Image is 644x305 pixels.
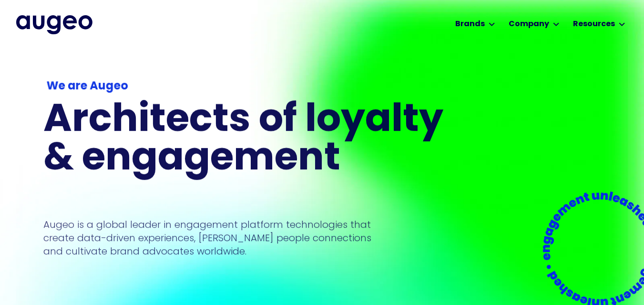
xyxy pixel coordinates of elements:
[46,78,452,95] div: We are Augeo
[509,19,549,30] div: Company
[455,19,485,30] div: Brands
[43,218,371,258] p: Augeo is a global leader in engagement platform technologies that create data-driven experiences,...
[573,19,615,30] div: Resources
[16,15,92,34] img: Augeo's full logo in midnight blue.
[43,102,455,179] h1: Architects of loyalty & engagement
[16,15,92,34] a: home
